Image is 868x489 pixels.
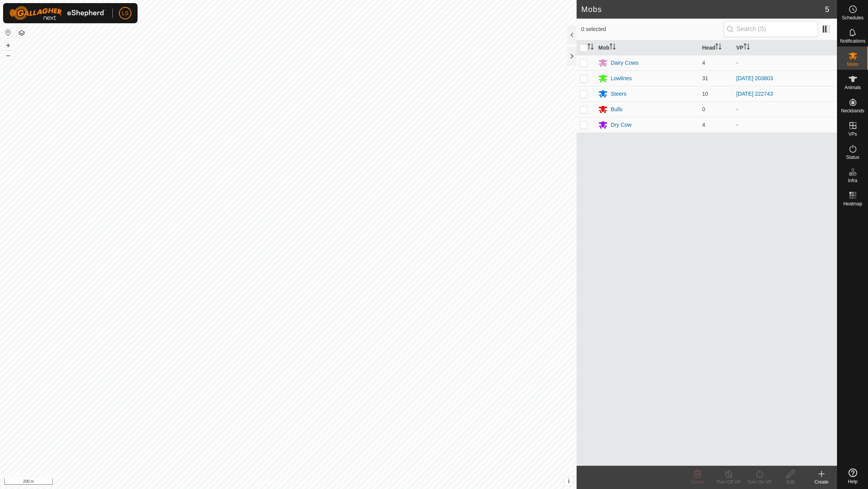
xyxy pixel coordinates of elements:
[744,479,775,486] div: Turn On VP
[724,21,818,37] input: Search (S)
[3,51,13,60] button: –
[844,85,861,90] span: Animals
[848,132,857,136] span: VPs
[587,45,594,51] p-sorticon: Activate to sort
[699,40,733,55] th: Head
[733,55,837,71] td: -
[3,41,13,50] button: +
[296,479,319,486] a: Contact Us
[568,478,570,484] span: i
[733,102,837,117] td: -
[843,201,862,206] span: Heatmap
[713,479,744,486] div: Turn Off VP
[611,59,639,67] div: Dairy Cows
[846,155,859,160] span: Status
[3,28,13,37] button: Reset Map
[702,60,705,66] span: 4
[744,45,750,51] p-sorticon: Activate to sort
[611,74,632,83] div: Lowlines
[837,465,868,487] a: Help
[733,117,837,133] td: -
[611,90,626,98] div: Steers
[565,477,573,486] button: i
[581,5,825,14] h2: Mobs
[611,105,622,114] div: Bulls
[17,28,26,38] button: Map Layers
[806,479,837,486] div: Create
[610,45,616,51] p-sorticon: Activate to sort
[841,108,864,113] span: Neckbands
[825,3,829,15] span: 5
[581,25,724,33] span: 0 selected
[736,75,773,81] a: [DATE] 203803
[702,122,705,128] span: 4
[611,121,632,129] div: Dry Cow
[842,15,863,20] span: Schedules
[122,9,128,17] span: LS
[840,39,865,43] span: Notifications
[702,75,708,81] span: 31
[733,40,837,55] th: VP
[258,479,287,486] a: Privacy Policy
[848,479,858,484] span: Help
[715,45,722,51] p-sorticon: Activate to sort
[9,6,106,20] img: Gallagher Logo
[595,40,699,55] th: Mob
[736,91,773,97] a: [DATE] 222743
[702,91,708,97] span: 10
[691,479,704,485] span: Delete
[847,62,858,67] span: Mobs
[702,106,705,112] span: 0
[848,178,857,183] span: Infra
[775,479,806,486] div: Edit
